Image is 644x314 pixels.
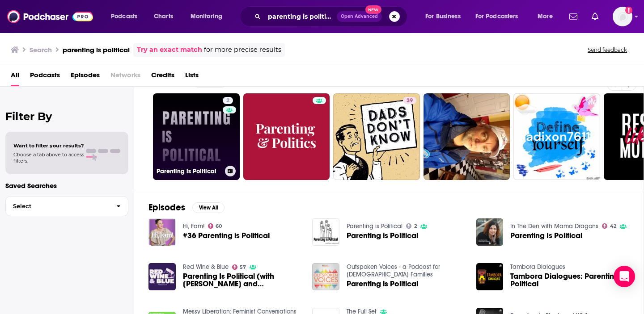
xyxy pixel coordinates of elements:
a: Parenting is Political [347,222,402,230]
span: 39 [407,96,413,105]
span: Parenting Is Political (with [PERSON_NAME] and [PERSON_NAME]) [183,272,302,288]
a: Episodes [71,68,100,86]
a: Podcasts [30,68,60,86]
span: 42 [610,224,616,228]
a: Try an exact match [137,45,202,55]
h3: parenting is political [63,46,130,54]
a: Parenting Is Political [510,232,582,239]
span: 2 [226,96,229,105]
a: 39 [333,93,420,180]
span: Podcasts [111,10,137,23]
a: 60 [208,223,222,229]
span: Logged in as anyalola [613,7,632,26]
a: Show notifications dropdown [566,9,581,24]
img: #36 Parenting is Political [148,218,176,246]
a: Parenting is Political [347,232,418,239]
span: 2 [414,224,417,228]
img: Parenting Is Political (with Julie Kohler and Kate Duffy) [148,263,176,290]
a: 2 [223,97,233,104]
img: Podchaser - Follow, Share and Rate Podcasts [7,8,93,25]
a: Tambora Dialogues: Parenting is Political [510,272,629,288]
input: Search podcasts, credits, & more... [264,9,337,24]
button: open menu [470,9,531,24]
img: Parenting is Political [312,218,339,246]
a: Hi, Fam! [183,222,204,230]
a: Lists [185,68,199,86]
h2: Filter By [5,110,128,123]
a: Outspoken Voices - a Podcast for LGBTQ+ Families [347,263,440,278]
span: Networks [110,68,140,86]
span: 60 [216,224,222,228]
a: Parenting is Political [347,280,418,288]
button: open menu [184,9,234,24]
span: For Business [425,10,461,23]
button: Show profile menu [613,7,632,26]
span: Want to filter your results? [13,142,84,149]
button: Open AdvancedNew [337,11,382,22]
button: open menu [419,9,472,24]
span: Charts [154,10,173,23]
svg: Add a profile image [625,7,632,14]
span: More [538,10,553,23]
img: Parenting Is Political [476,218,504,246]
span: New [365,5,381,14]
a: In The Den with Mama Dragons [510,222,598,230]
a: Credits [151,68,174,86]
a: EpisodesView All [148,202,225,213]
button: Select [5,196,128,216]
div: Search podcasts, credits, & more... [248,6,416,27]
span: Open Advanced [341,14,378,19]
h2: Episodes [148,202,185,213]
img: Tambora Dialogues: Parenting is Political [476,263,504,290]
h3: Parenting is Political [157,167,221,175]
img: User Profile [613,7,632,26]
span: Choose a tab above to access filters. [13,151,84,164]
a: Tambora Dialogues [510,263,565,271]
a: 2Parenting is Political [153,93,240,180]
a: Red Wine & Blue [183,263,229,271]
a: Charts [148,9,178,24]
a: Parenting Is Political (with Julie Kohler and Kate Duffy) [183,272,302,288]
a: Show notifications dropdown [588,9,602,24]
button: open menu [531,9,564,24]
span: Monitoring [191,10,222,23]
a: 39 [403,97,416,104]
span: For Podcasters [475,10,518,23]
p: Saved Searches [5,181,128,190]
span: Select [6,203,109,209]
button: Send feedback [585,46,630,54]
button: View All [192,202,225,213]
h3: Search [30,46,52,54]
a: #36 Parenting is Political [183,232,270,239]
div: Open Intercom Messenger [614,266,635,287]
button: open menu [105,9,149,24]
a: 42 [602,223,616,229]
a: 57 [232,264,246,270]
img: Parenting is Political [312,263,339,290]
a: All [11,68,19,86]
a: 2 [406,223,417,229]
span: for more precise results [204,45,281,55]
span: 57 [240,265,246,269]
